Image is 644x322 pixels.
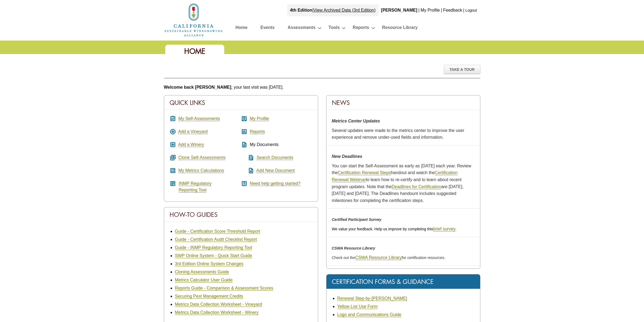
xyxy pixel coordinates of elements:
a: Deadlines for Certificaiton [392,184,441,189]
i: help_center [241,180,247,187]
a: Logout [465,8,477,12]
i: find_in_page [241,154,254,161]
a: INMP RegulatoryReporting Tool [179,181,212,192]
a: My Self-Assessments [178,116,220,121]
div: How-To Guides [164,207,318,222]
a: Feedback [443,8,462,12]
b: Welcome back [PERSON_NAME] [164,85,232,89]
strong: 4th Edition [290,8,312,12]
a: Metrics Data Collection Worksheet - Winery [175,310,259,315]
span: Home [184,47,205,56]
a: Securing Pest Management Credits [175,294,243,299]
a: Certification Renewal Steps [338,170,391,175]
div: | [418,4,420,16]
i: account_box [241,115,247,122]
i: assessment [241,128,247,135]
a: Add a Winery [178,142,204,147]
i: article [170,180,176,187]
span: My Documents [250,142,279,147]
i: note_add [241,167,254,174]
i: add_box [170,141,176,148]
div: | [463,4,465,16]
a: Resource Library [382,24,418,33]
a: My Profile [421,8,440,12]
a: My Metrics Calculations [178,168,224,173]
a: Yellow List Use Form [337,304,378,309]
strong: Metrics Center Updates [332,119,380,123]
em: CSWA Resource Library [332,246,375,250]
a: Guide - Certification Score Threshold Report [175,229,260,234]
i: queue [170,154,176,161]
strong: New Deadlines [332,154,362,159]
b: [PERSON_NAME] [381,8,417,12]
a: Reports [250,129,265,134]
span: Several updates were made to the metrics center to improve the user experience and remove under-u... [332,128,464,140]
a: Renewal Step-by-[PERSON_NAME] [337,296,407,301]
a: Guide - INMP Regulatory Reporting Tool [175,245,252,250]
a: Reports Guide - Comparison & Assessment Scores [175,286,273,291]
span: Check out the for certification resources. [332,255,445,260]
img: logo_cswa2x.png [164,3,223,37]
a: Metrics Calculator User Guide [175,278,233,283]
a: brief survey [433,227,455,231]
a: SWP Online System - Quick Start Guide [175,253,252,258]
a: Logo and Communications Guide [337,312,401,317]
a: Assessments [288,24,315,33]
a: My Profile [250,116,269,121]
a: Home [236,24,247,33]
div: | [440,4,442,16]
i: description [241,141,247,148]
div: | [287,4,378,16]
a: Home [164,17,223,22]
a: Add New Document [256,168,295,173]
p: You can start the Self-Assessment as early as [DATE] each year. Review the handout and watch the ... [332,162,475,204]
a: Tools [329,24,340,33]
a: CSWA Resource Library [355,255,402,260]
a: Clone Self-Assessments [178,155,225,160]
i: add_circle [170,128,176,135]
a: Reports [353,24,369,33]
i: assignment_turned_in [170,115,176,122]
div: Quick Links [164,95,318,110]
a: Cloning Assessments Guide [175,270,229,274]
div: Take A Tour [444,65,480,74]
div: Certification Forms & Guidance [326,274,480,289]
a: Metrics Data Collection Worksheet - Vineyard [175,302,262,307]
em: Certified Participant Survey [332,217,382,222]
a: Guide - Certification Audit Checklist Report [175,237,257,242]
div: News [326,95,480,110]
i: calculate [170,167,176,174]
span: We value your feedback. Help us improve by completing this . [332,227,457,231]
p: , your last visit was [DATE]. [164,84,480,91]
a: Search Documents [256,155,293,160]
a: 3rd Edition Online System Changes [175,261,243,266]
a: Add a Vineyard [178,129,208,134]
a: Need help getting started? [250,181,300,186]
a: Certification Renewal Webinar [332,170,458,182]
a: Events [260,24,275,33]
a: View Archived Data (3rd Edition) [313,8,376,12]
